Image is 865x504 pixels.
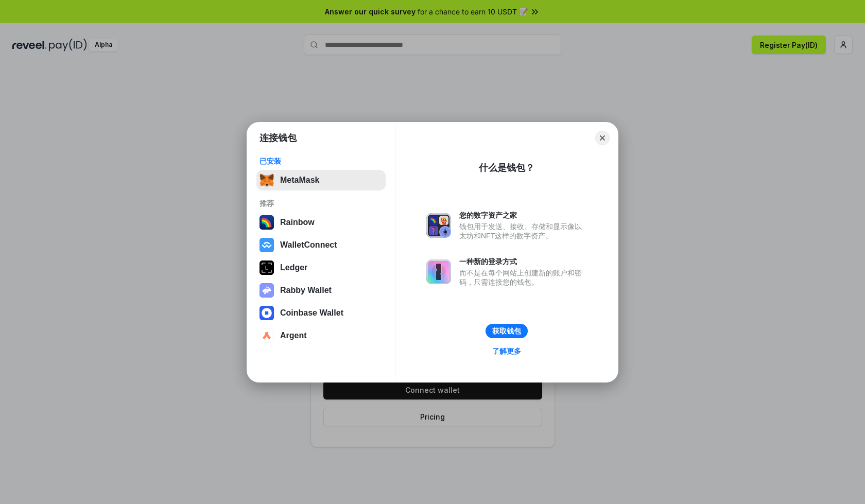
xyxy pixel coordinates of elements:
[259,283,274,298] img: svg+xml,%3Csvg%20xmlns%3D%22http%3A%2F%2Fwww.w3.org%2F2000%2Fsvg%22%20fill%3D%22none%22%20viewBox...
[492,346,521,356] div: 了解更多
[259,157,383,166] div: 已安装
[259,238,274,252] img: svg+xml,%3Csvg%20width%3D%2228%22%20height%3D%2228%22%20viewBox%3D%220%200%2028%2028%22%20fill%3D...
[426,259,451,284] img: svg+xml,%3Csvg%20xmlns%3D%22http%3A%2F%2Fwww.w3.org%2F2000%2Fsvg%22%20fill%3D%22none%22%20viewBox...
[256,257,386,278] button: Ledger
[259,199,383,208] div: 推荐
[459,257,587,266] div: 一种新的登录方式
[256,325,386,346] button: Argent
[459,211,587,220] div: 您的数字资产之家
[426,213,451,238] img: svg+xml,%3Csvg%20xmlns%3D%22http%3A%2F%2Fwww.w3.org%2F2000%2Fsvg%22%20fill%3D%22none%22%20viewBox...
[280,263,307,272] div: Ledger
[256,235,386,255] button: WalletConnect
[256,212,386,233] button: Rainbow
[259,306,274,320] img: svg+xml,%3Csvg%20width%3D%2228%22%20height%3D%2228%22%20viewBox%3D%220%200%2028%2028%22%20fill%3D...
[256,170,386,190] button: MetaMask
[280,176,319,185] div: MetaMask
[486,344,527,358] a: 了解更多
[459,268,587,287] div: 而不是在每个网站上创建新的账户和密码，只需连接您的钱包。
[259,132,297,144] h1: 连接钱包
[259,328,274,343] img: svg+xml,%3Csvg%20width%3D%2228%22%20height%3D%2228%22%20viewBox%3D%220%200%2028%2028%22%20fill%3D...
[486,324,528,338] button: 获取钱包
[259,215,274,230] img: svg+xml,%3Csvg%20width%3D%22120%22%20height%3D%22120%22%20viewBox%3D%220%200%20120%20120%22%20fil...
[595,131,610,145] button: Close
[280,308,343,318] div: Coinbase Wallet
[256,280,386,301] button: Rabby Wallet
[259,260,274,275] img: svg+xml,%3Csvg%20xmlns%3D%22http%3A%2F%2Fwww.w3.org%2F2000%2Fsvg%22%20width%3D%2228%22%20height%3...
[459,222,587,240] div: 钱包用于发送、接收、存储和显示像以太坊和NFT这样的数字资产。
[492,326,521,336] div: 获取钱包
[256,303,386,323] button: Coinbase Wallet
[479,162,534,174] div: 什么是钱包？
[280,240,337,250] div: WalletConnect
[280,331,307,340] div: Argent
[259,173,274,187] img: svg+xml,%3Csvg%20fill%3D%22none%22%20height%3D%2233%22%20viewBox%3D%220%200%2035%2033%22%20width%...
[280,218,315,227] div: Rainbow
[280,286,332,295] div: Rabby Wallet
